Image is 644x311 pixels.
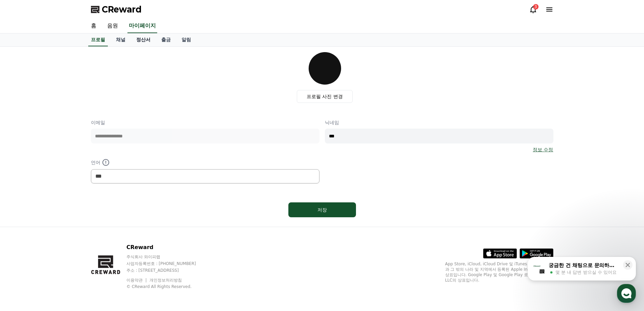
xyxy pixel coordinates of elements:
a: 홈 [2,215,45,231]
a: CReward [91,4,142,15]
a: 음원 [102,19,123,33]
a: 개인정보처리방침 [149,278,182,283]
img: profile_image [309,52,341,85]
p: 이메일 [91,119,319,126]
a: 정산서 [131,34,156,46]
a: 채널 [111,34,131,46]
p: 주소 : [STREET_ADDRESS] [126,268,209,273]
p: App Store, iCloud, iCloud Drive 및 iTunes Store는 미국과 그 밖의 나라 및 지역에서 등록된 Apple Inc.의 서비스 상표입니다. Goo... [445,261,553,283]
p: 닉네임 [325,119,553,126]
button: 저장 [288,202,356,217]
label: 프로필 사진 변경 [297,90,353,103]
a: 대화 [45,215,87,231]
a: 알림 [176,34,196,46]
span: 설정 [104,225,113,230]
div: 3 [533,4,539,9]
span: CReward [102,4,142,15]
p: © CReward All Rights Reserved. [126,284,209,289]
a: 출금 [156,34,176,46]
a: 프로필 [88,34,108,46]
p: 사업자등록번호 : [PHONE_NUMBER] [126,261,209,266]
p: 주식회사 와이피랩 [126,254,209,260]
a: 정보 수정 [533,146,553,153]
a: 이용약관 [126,278,148,283]
a: 홈 [86,19,102,33]
p: CReward [126,243,209,251]
p: 언어 [91,158,319,166]
span: 홈 [21,225,25,230]
span: 대화 [62,225,70,230]
div: 저장 [302,206,342,213]
a: 마이페이지 [127,19,157,33]
a: 설정 [87,215,130,231]
a: 3 [529,5,537,14]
